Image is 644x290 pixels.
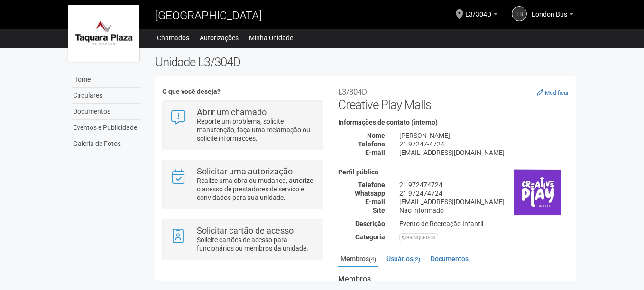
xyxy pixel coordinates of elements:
[358,181,385,189] strong: Telefone
[355,220,385,227] strong: Descrição
[170,108,315,143] a: Abrir um chamado Reporte um problema, solicite manutenção, faça uma reclamação ou solicite inform...
[365,198,385,206] strong: E-mail
[358,140,385,148] strong: Telefone
[369,256,376,263] small: (4)
[532,12,573,19] a: London Bus
[71,136,141,152] a: Galeria de Fotos
[338,87,367,97] small: L3/304D
[545,90,569,96] small: Modificar
[465,1,491,18] span: L3/304D
[249,31,293,45] a: Minha Unidade
[197,176,316,202] p: Realize uma obra ou mudança, autorize o acesso de prestadores de serviço e convidados para sua un...
[155,55,576,69] h2: Unidade L3/304D
[170,227,315,253] a: Solicitar cartão de acesso Solicite cartões de acesso para funcionários ou membros da unidade.
[338,252,378,267] a: Membros(4)
[413,256,420,263] small: (2)
[392,181,576,189] div: 21 972474724
[392,198,576,206] div: [EMAIL_ADDRESS][DOMAIN_NAME]
[197,107,267,117] strong: Abrir um chamado
[365,149,385,156] strong: E-mail
[428,252,471,266] a: Documentos
[71,72,141,88] a: Home
[71,104,141,120] a: Documentos
[157,31,189,45] a: Chamados
[399,233,438,242] div: BRINQUEDOS
[197,166,293,176] strong: Solicitar uma autorização
[392,189,576,198] div: 21 972474724
[197,226,294,236] strong: Solicitar cartão de acesso
[392,131,576,140] div: [PERSON_NAME]
[170,167,315,202] a: Solicitar uma autorização Realize uma obra ou mudança, autorize o acesso de prestadores de serviç...
[512,6,527,21] a: LB
[71,88,141,104] a: Circulares
[384,252,423,266] a: Usuários(2)
[537,89,569,96] a: Modificar
[532,1,567,18] span: London Bus
[355,233,385,241] strong: Categoria
[392,140,576,148] div: 21 97247-4724
[338,83,569,112] h2: Creative Play Malls
[392,219,576,228] div: Evento de Recreação Infantil
[367,132,385,139] strong: Nome
[68,5,139,62] img: logo.jpg
[392,206,576,215] div: Não informado
[465,12,497,19] a: L3/304D
[197,117,316,143] p: Reporte um problema, solicite manutenção, faça uma reclamação ou solicite informações.
[197,236,316,253] p: Solicite cartões de acesso para funcionários ou membros da unidade.
[71,120,141,136] a: Eventos e Publicidade
[338,119,569,126] h4: Informações de contato (interno)
[373,207,385,214] strong: Site
[338,169,569,176] h4: Perfil público
[514,169,561,216] img: business.png
[338,275,569,283] strong: Membros
[200,31,239,45] a: Autorizações
[162,88,323,95] h4: O que você deseja?
[355,190,385,197] strong: Whatsapp
[392,148,576,157] div: [EMAIL_ADDRESS][DOMAIN_NAME]
[155,9,262,22] span: [GEOGRAPHIC_DATA]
